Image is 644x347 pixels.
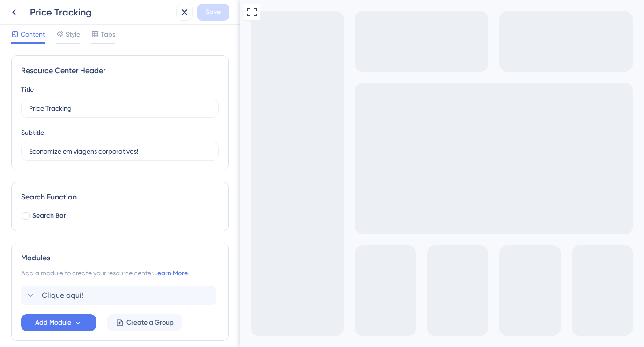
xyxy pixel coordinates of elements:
span: Add a module to create your resource center. [21,269,154,277]
div: Price Tracking [30,6,172,19]
button: Create a Group [107,314,182,331]
div: Title [21,84,34,95]
input: Title [29,103,211,113]
span: Content [21,29,45,40]
span: Style [66,29,80,40]
img: launcher-image-alternative-text [8,3,18,13]
span: Search Bar [32,210,66,221]
div: Modules [21,252,219,264]
span: Novidade IA [22,2,64,14]
span: Create a Group [126,317,174,328]
div: Clique aqui! [21,286,219,305]
div: Resource Center Header [21,65,219,76]
div: Subtitle [21,127,44,138]
input: Description [29,146,211,156]
span: Add Module [35,317,71,328]
button: Add Module [21,314,96,331]
span: Save [206,7,221,18]
div: Search Function [21,192,219,203]
div: 3 [70,5,73,12]
button: Save [197,4,229,21]
span: Tabs [101,29,115,40]
a: Learn More. [154,269,189,277]
span: Clique aqui! [42,290,83,301]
